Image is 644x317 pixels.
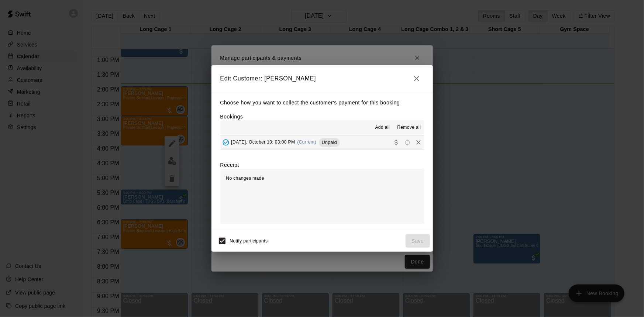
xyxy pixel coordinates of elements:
[375,124,390,131] span: Add all
[220,98,424,107] p: Choose how you want to collect the customer's payment for this booking
[220,137,231,148] button: Added - Collect Payment
[220,114,243,120] label: Bookings
[230,238,268,244] span: Notify participants
[319,139,340,145] span: Unpaid
[397,124,421,131] span: Remove all
[211,65,433,92] h2: Edit Customer: [PERSON_NAME]
[391,139,402,145] span: Collect payment
[226,176,264,181] span: No changes made
[220,161,239,169] label: Receipt
[220,135,424,149] button: Added - Collect Payment[DATE], October 10: 03:00 PM(Current)UnpaidCollect paymentRescheduleRemove
[402,139,413,145] span: Reschedule
[371,122,394,134] button: Add all
[231,139,295,145] span: [DATE], October 10: 03:00 PM
[413,139,424,145] span: Remove
[394,122,424,134] button: Remove all
[297,139,317,145] span: (Current)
